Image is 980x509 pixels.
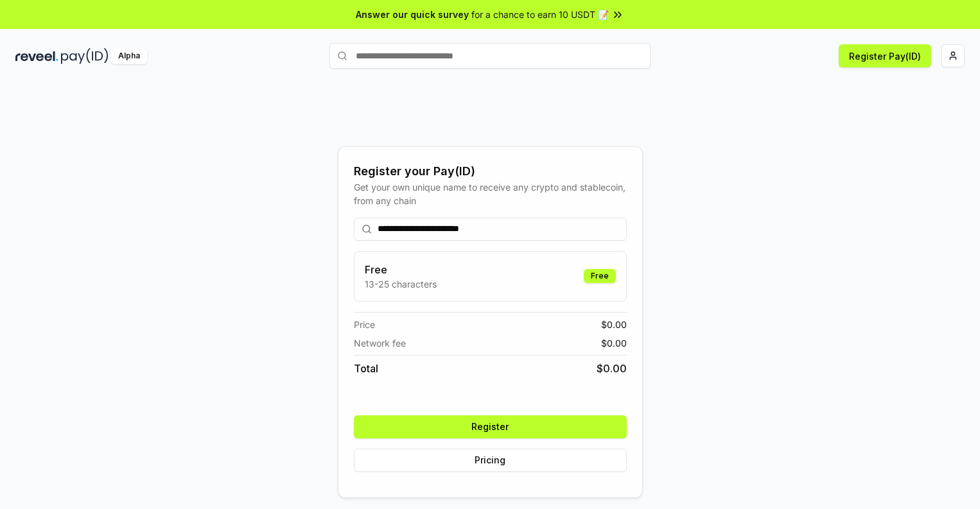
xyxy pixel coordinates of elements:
[601,318,627,331] span: $ 0.00
[356,8,469,21] span: Answer our quick survey
[354,336,406,350] span: Network fee
[354,162,627,180] div: Register your Pay(ID)
[601,336,627,350] span: $ 0.00
[111,48,147,64] div: Alpha
[354,415,627,438] button: Register
[597,361,627,376] span: $ 0.00
[354,180,627,207] div: Get your own unique name to receive any crypto and stablecoin, from any chain
[471,8,609,21] span: for a chance to earn 10 USDT 📝
[354,361,378,376] span: Total
[354,449,627,472] button: Pricing
[61,48,109,64] img: pay_id
[365,277,437,291] p: 13-25 characters
[584,269,616,283] div: Free
[365,262,437,277] h3: Free
[15,48,58,64] img: reveel_dark
[839,44,931,67] button: Register Pay(ID)
[354,318,375,331] span: Price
